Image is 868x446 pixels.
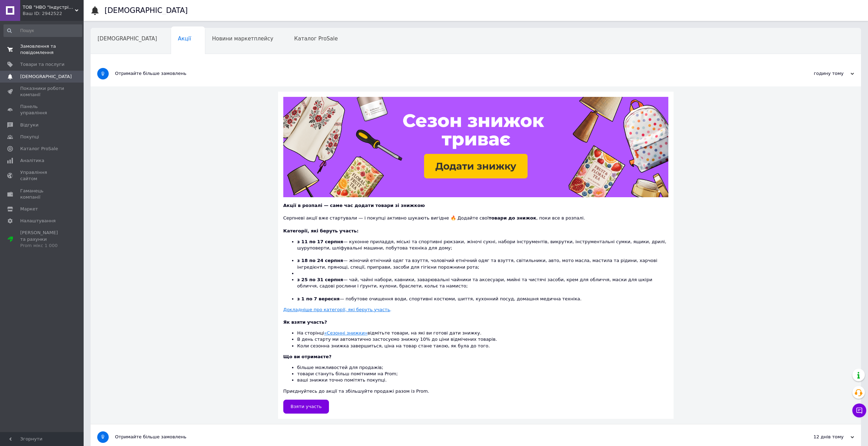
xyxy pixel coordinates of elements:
span: Маркет [20,206,38,212]
a: Докладніше про категорії, які беруть участь. [283,307,392,312]
span: Гаманець компанії [20,188,64,200]
b: з 11 по 17 серпня [297,239,343,244]
span: Каталог ProSale [20,146,58,152]
li: товари стануть більш помітними на Prom; [297,371,669,377]
li: На сторінці відмітьте товари, на які ви готові дати знижку. [297,330,669,336]
span: Управління сайтом [20,169,64,182]
div: Отримайте більше замовлень [115,70,784,77]
div: 12 днів тому [784,434,854,440]
b: Категорії, які беруть участь: [283,228,359,233]
span: Каталог ProSale [294,36,338,42]
div: Отримайте більше замовлень [115,434,784,440]
div: годину тому [784,70,854,77]
li: Коли сезонна знижка завершиться, ціна на товар стане такою, як була до того. [297,343,669,349]
li: В день старту ми автоматично застосуємо знижку 10% до ціни відмічених товарів. [297,336,669,343]
li: ваші знижки точно помітять покупці. [297,377,669,383]
span: Товари та послуги [20,61,64,68]
span: [DEMOGRAPHIC_DATA] [98,36,157,42]
li: — побутове очищення води, спортивні костюми, шиття, кухонний посуд, домашня медична техніка. [297,296,669,302]
div: Серпневі акції вже стартували — і покупці активно шукають вигідне 🔥 Додайте свої , поки все в роз... [283,209,669,221]
div: Приєднуйтесь до акції та збільшуйте продажі разом із Prom. [283,354,669,394]
button: Чат з покупцем [852,403,866,417]
span: [DEMOGRAPHIC_DATA] [20,74,72,80]
span: Відгуки [20,122,38,128]
span: ТОВ "НВО "Індустрія Інвест" [23,4,75,10]
b: Як взяти участь? [283,320,327,325]
b: товари до знижок [489,215,536,221]
b: Акції в розпалі — саме час додати товари зі знижкою [283,203,425,208]
div: Ваш ID: 2942522 [23,10,84,17]
span: Панель управління [20,103,64,116]
b: з 18 по 24 серпня [297,258,343,263]
span: Аналітика [20,157,44,164]
span: Замовлення та повідомлення [20,43,64,56]
u: Докладніше про категорії, які беруть участь [283,307,390,312]
b: Що ви отримаєте? [283,354,331,359]
li: більше можливостей для продажів; [297,364,669,371]
h1: [DEMOGRAPHIC_DATA] [105,6,188,15]
span: Показники роботи компанії [20,85,64,98]
span: Взяти участь [291,404,322,409]
li: — жіночий етнічний одяг та взуття, чоловічий етнічний одяг та взуття, світильники, авто, мото мас... [297,257,669,270]
span: Новини маркетплейсу [212,36,273,42]
b: з 1 по 7 вересня [297,296,340,301]
b: з 25 по 31 серпня [297,277,343,282]
a: Взяти участь [283,400,329,414]
div: Prom мікс 1 000 [20,243,64,249]
span: Покупці [20,134,39,140]
input: Пошук [3,24,82,37]
span: Налаштування [20,218,56,224]
span: Акції [178,36,191,42]
li: — кухонне приладдя, міські та спортивні рюкзаки, жіночі сукні, набори інструментів, викрутки, інс... [297,239,669,258]
a: «Сезонні знижки» [324,330,367,336]
span: [PERSON_NAME] та рахунки [20,230,64,249]
li: — чай, чайні набори, кавники, заварювальні чайники та аксесуари, мийні та чистячі засоби, крем дл... [297,277,669,296]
